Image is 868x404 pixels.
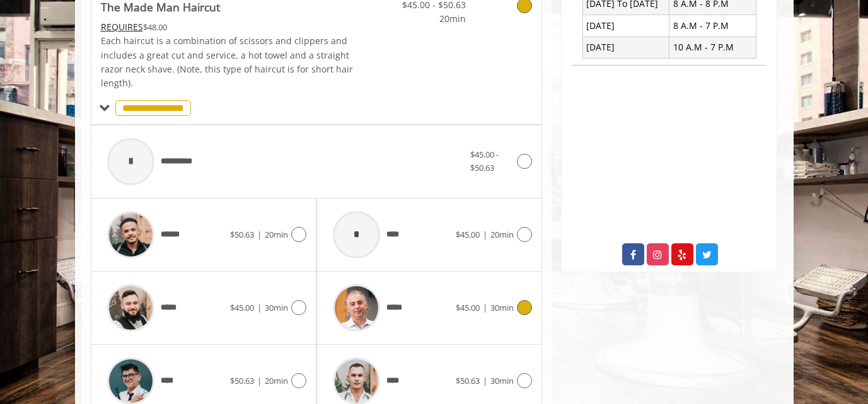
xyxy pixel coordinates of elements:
[582,37,669,58] td: [DATE]
[669,37,756,58] td: 10 A.M - 7 P.M
[101,35,353,89] span: Each haircut is a combination of scissors and clippers and includes a great cut and service, a ho...
[490,375,514,386] span: 30min
[257,229,262,240] span: |
[470,149,499,173] span: $45.00 - $50.63
[391,12,466,26] span: 20min
[669,15,756,37] td: 8 A.M - 7 P.M
[483,302,487,313] span: |
[257,302,262,313] span: |
[456,302,480,313] span: $45.00
[456,229,480,240] span: $45.00
[265,302,288,313] span: 30min
[230,229,254,240] span: $50.63
[230,302,254,313] span: $45.00
[490,302,514,313] span: 30min
[230,375,254,386] span: $50.63
[265,229,288,240] span: 20min
[265,375,288,386] span: 20min
[582,15,669,37] td: [DATE]
[483,375,487,386] span: |
[483,229,487,240] span: |
[101,21,143,33] span: This service needs some Advance to be paid before we block your appointment
[490,229,514,240] span: 20min
[101,20,354,34] div: $48.00
[257,375,262,386] span: |
[456,375,480,386] span: $50.63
